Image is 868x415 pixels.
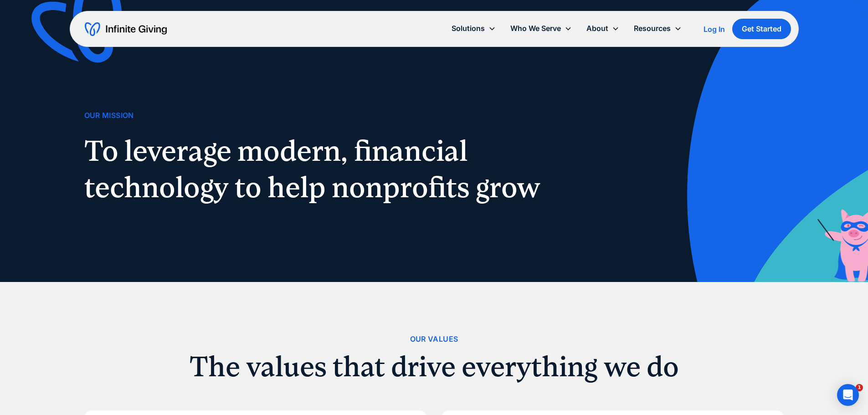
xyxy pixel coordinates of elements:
[704,26,725,33] div: Log In
[627,19,689,38] div: Resources
[837,384,859,406] div: Open Intercom Messenger
[634,22,671,35] div: Resources
[452,22,485,35] div: Solutions
[503,19,579,38] div: Who We Serve
[85,22,167,36] a: home
[586,22,608,35] div: About
[579,19,627,38] div: About
[84,133,551,205] h1: To leverage modern, financial technology to help nonprofits grow
[84,109,134,122] div: Our Mission
[410,333,458,345] div: Our Values
[510,22,561,35] div: Who We Serve
[444,19,503,38] div: Solutions
[84,353,784,381] h2: The values that drive everything we do
[704,24,725,35] a: Log In
[732,19,791,39] a: Get Started
[856,384,863,391] span: 1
